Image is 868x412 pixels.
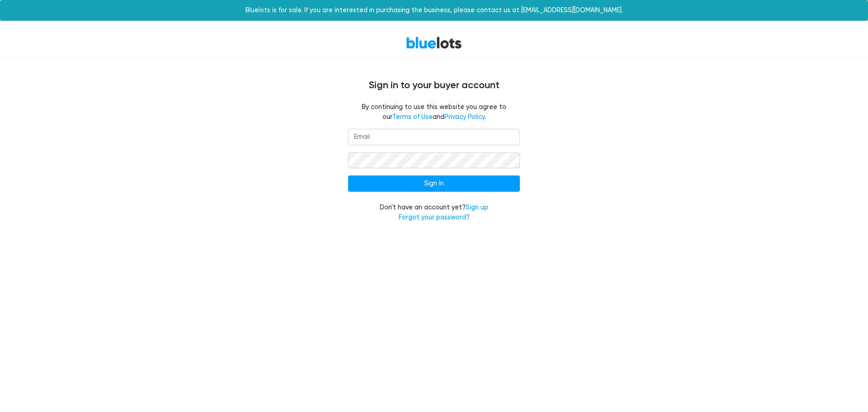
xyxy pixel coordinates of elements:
a: Terms of Use [392,113,433,121]
a: BlueLots [406,36,462,49]
input: Sign In [348,175,520,192]
div: Don't have an account yet? [348,203,520,222]
h4: Sign in to your buyer account [163,80,705,91]
a: Forgot your password? [399,213,470,221]
fieldset: By continuing to use this website you agree to our and . [348,102,520,122]
a: Privacy Policy [444,113,485,121]
input: Email [348,129,520,145]
a: Sign up [466,204,488,211]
